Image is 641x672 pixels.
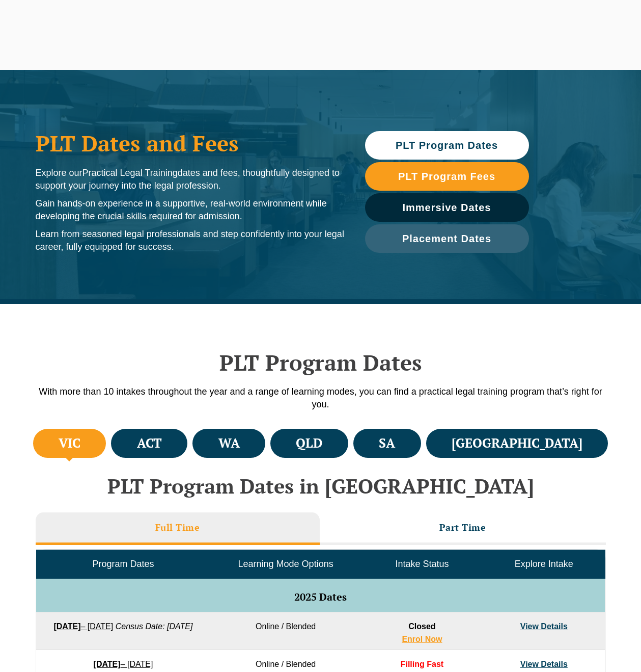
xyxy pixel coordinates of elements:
p: With more than 10 intakes throughout the year and a range of learning modes, you can find a pract... [31,385,611,411]
span: Explore Intake [515,559,573,569]
a: View Details [520,622,568,631]
span: Closed [408,622,435,631]
p: Learn from seasoned legal professionals and step confidently into your legal career, fully equipp... [36,228,345,253]
strong: [DATE] [94,660,121,668]
span: Filling Fast [401,660,443,668]
span: Intake Status [395,559,449,569]
span: Practical Legal Training [82,168,178,178]
h4: ACT [137,435,162,452]
h4: WA [218,435,240,452]
a: PLT Program Dates [365,131,529,160]
span: PLT Program Fees [398,171,495,182]
p: Explore our dates and fees, thoughtfully designed to support your journey into the legal profession. [36,167,345,192]
em: Census Date: [DATE] [116,622,193,631]
h2: PLT Program Dates in [GEOGRAPHIC_DATA] [31,475,611,497]
h4: VIC [59,435,80,452]
h3: Part Time [439,522,486,533]
a: Placement Dates [365,224,529,253]
a: PLT Program Fees [365,162,529,191]
h4: [GEOGRAPHIC_DATA] [452,435,582,452]
strong: [DATE] [53,622,80,631]
a: [DATE]– [DATE] [53,622,113,631]
span: Immersive Dates [403,202,491,213]
p: Gain hands-on experience in a supportive, real-world environment while developing the crucial ski... [36,197,345,223]
h2: PLT Program Dates [31,350,611,375]
a: Enrol Now [402,635,442,643]
a: [DATE]– [DATE] [94,660,153,668]
h4: QLD [296,435,322,452]
a: View Details [520,660,568,668]
span: Placement Dates [402,234,491,244]
h1: PLT Dates and Fees [36,131,345,156]
a: Immersive Dates [365,193,529,222]
h4: SA [379,435,395,452]
td: Online / Blended [210,612,361,650]
span: PLT Program Dates [396,140,498,150]
span: Program Dates [92,559,154,569]
span: Learning Mode Options [238,559,333,569]
h3: Full Time [155,522,200,533]
span: 2025 Dates [294,590,347,604]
